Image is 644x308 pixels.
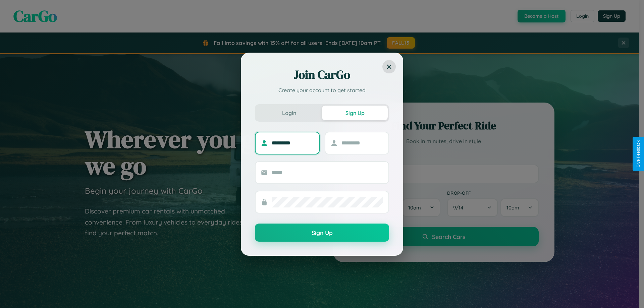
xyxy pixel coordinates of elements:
[255,224,389,242] button: Sign Up
[255,67,389,83] h2: Join CarGo
[255,86,389,94] p: Create your account to get started
[636,140,641,168] div: Give Feedback
[256,106,322,120] button: Login
[322,106,388,120] button: Sign Up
